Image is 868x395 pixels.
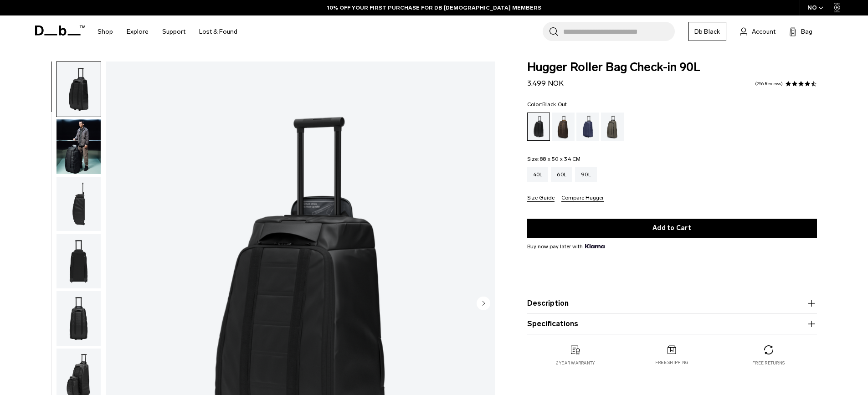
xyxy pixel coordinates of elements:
span: Bag [801,27,812,36]
button: Size Guide [527,195,555,202]
a: Espresso [552,113,575,141]
button: Bag [789,26,812,37]
p: Free shipping [655,359,688,366]
a: 40L [527,167,549,182]
button: Compare Hugger [561,195,604,202]
a: Shop [98,15,113,48]
span: 3.499 NOK [527,79,564,87]
button: Hugger Roller Bag Check-in 90L Black Out [56,233,101,289]
a: Account [740,26,776,37]
a: 256 reviews [755,82,783,86]
img: Hugger Roller Bag Check-in 90L Black Out [56,234,101,288]
a: Explore [127,15,149,48]
a: 10% OFF YOUR FIRST PURCHASE FOR DB [DEMOGRAPHIC_DATA] MEMBERS [327,4,541,12]
span: Buy now pay later with [527,242,605,251]
span: Hugger Roller Bag Check-in 90L [527,62,817,73]
a: Lost & Found [199,15,237,48]
span: Account [752,27,776,36]
a: Black Out [527,113,550,141]
span: Black Out [542,101,567,108]
p: 2 year warranty [556,360,595,366]
button: Hugger Roller Bag Check-in 90L Black Out [56,62,101,117]
a: Db Black [688,22,726,41]
img: Hugger Roller Bag Check-in 90L Black Out [56,119,101,174]
p: Free returns [752,360,785,366]
nav: Main Navigation [91,15,244,48]
button: Description [527,298,817,309]
legend: Size: [527,156,581,162]
a: Forest Green [601,113,624,141]
button: Hugger Roller Bag Check-in 90L Black Out [56,291,101,346]
legend: Color: [527,102,567,107]
a: Blue Hour [576,113,599,141]
button: Specifications [527,318,817,329]
button: Add to Cart [527,219,817,238]
a: 90L [575,167,597,182]
img: {"height" => 20, "alt" => "Klarna"} [585,244,605,248]
img: Hugger Roller Bag Check-in 90L Black Out [56,177,101,231]
button: Next slide [477,296,490,312]
button: Hugger Roller Bag Check-in 90L Black Out [56,119,101,174]
a: 60L [551,167,572,182]
img: Hugger Roller Bag Check-in 90L Black Out [56,62,101,117]
span: 88 x 50 x 34 CM [539,156,581,162]
img: Hugger Roller Bag Check-in 90L Black Out [56,291,101,346]
button: Hugger Roller Bag Check-in 90L Black Out [56,176,101,232]
a: Support [162,15,185,48]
